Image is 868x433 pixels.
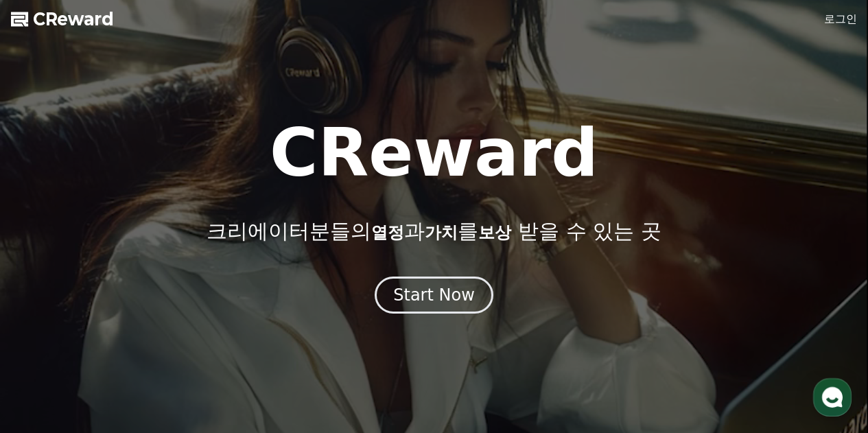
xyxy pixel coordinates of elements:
[425,223,458,242] span: 가치
[478,223,511,242] span: 보상
[375,277,493,314] button: Start Now
[207,219,661,244] p: 크리에이터분들의 과 를 받을 수 있는 곳
[270,120,598,186] h1: CReward
[824,11,857,27] a: 로그인
[11,8,114,30] a: CReward
[393,284,475,306] div: Start Now
[33,8,114,30] span: CReward
[371,223,404,242] span: 열정
[375,290,493,303] a: Start Now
